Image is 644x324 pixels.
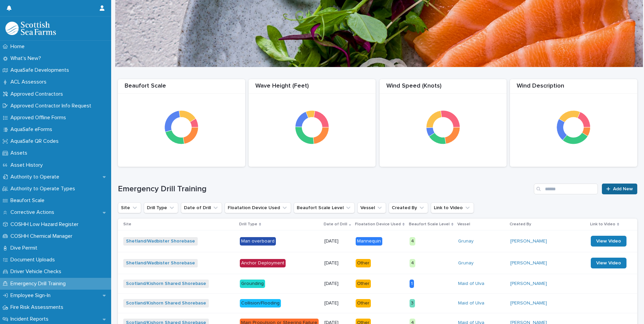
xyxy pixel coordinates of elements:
p: Incident Reports [8,316,54,322]
div: Other [356,280,371,288]
a: Grunay [458,238,474,244]
p: Home [8,43,30,50]
p: Fire Risk Assessments [8,304,69,311]
a: [PERSON_NAME] [510,238,547,244]
a: Add New [602,184,637,194]
div: Beaufort Scale [118,83,245,94]
button: Drill Type [144,202,178,213]
button: Created By [389,202,428,213]
div: Man overboard [240,237,276,246]
a: Shetland/Wadbister Shorebase [126,238,195,244]
p: Vessel [457,221,470,228]
p: Document Uploads [8,257,60,263]
a: Scotland/Kishorn Shared Shorebase [126,281,206,287]
p: AquaSafe QR Codes [8,138,64,144]
a: [PERSON_NAME] [510,260,547,266]
div: Wind Description [510,83,637,94]
a: Scotland/Kishorn Shared Shorebase [126,300,206,306]
span: View Video [596,261,621,265]
p: Corrective Actions [8,209,60,216]
p: [DATE] [324,281,351,287]
p: Authority to Operate Types [8,186,80,192]
button: Link to Video [431,202,474,213]
p: Link to Video [590,221,615,228]
p: Approved Contractor Info Request [8,103,97,109]
p: AquaSafe eForms [8,126,58,133]
p: Asset History [8,162,48,168]
tr: Scotland/Kishorn Shared Shorebase Grounding[DATE]Other1Maid of Ulva [PERSON_NAME] [118,274,637,294]
button: Beaufort Scale Level [294,202,355,213]
img: bPIBxiqnSb2ggTQWdOVV [5,22,56,35]
p: Beaufort Scale Level [409,221,450,228]
p: Beaufort Scale [8,197,50,204]
p: Floatation Device Used [355,221,401,228]
a: [PERSON_NAME] [510,281,547,287]
p: Dive Permit [8,245,43,251]
p: [DATE] [324,238,351,244]
span: View Video [596,239,621,244]
div: Other [356,299,371,307]
p: ACL Assessors [8,79,52,85]
p: [DATE] [324,260,351,266]
p: AquaSafe Developments [8,67,74,73]
p: Date of Drill [324,221,347,228]
span: Add New [613,187,633,191]
button: Floatation Device Used [225,202,291,213]
p: Created By [510,221,531,228]
div: Wind Speed (Knots) [380,83,507,94]
a: Maid of Ulva [458,281,484,287]
a: Grunay [458,260,474,266]
div: 1 [410,280,414,288]
p: Drill Type [239,221,257,228]
p: COSHH Chemical Manager [8,233,78,239]
button: Vessel [357,202,386,213]
div: 4 [410,237,415,246]
div: Collision/Flooding [240,299,281,307]
div: Mannequin [356,237,382,246]
a: [PERSON_NAME] [510,300,547,306]
a: View Video [591,236,626,247]
div: Other [356,259,371,267]
p: [DATE] [324,300,351,306]
tr: Shetland/Wadbister Shorebase Man overboard[DATE]Mannequin4Grunay [PERSON_NAME] View Video [118,230,637,252]
p: Authority to Operate [8,174,65,180]
h1: Emergency Drill Training [118,184,531,194]
button: Date of Drill [181,202,222,213]
a: Shetland/Wadbister Shorebase [126,260,195,266]
p: Assets [8,150,33,156]
input: Search [534,184,598,194]
p: COSHH Low Hazard Register [8,221,84,228]
p: Employee Sign-In [8,292,56,299]
a: Maid of Ulva [458,300,484,306]
p: Approved Offline Forms [8,115,71,121]
div: Grounding [240,280,265,288]
p: What's New? [8,55,46,62]
p: Site [123,221,131,228]
p: Driver Vehicle Checks [8,268,67,275]
p: Emergency Drill Training [8,281,71,287]
tr: Scotland/Kishorn Shared Shorebase Collision/Flooding[DATE]Other3Maid of Ulva [PERSON_NAME] [118,294,637,313]
tr: Shetland/Wadbister Shorebase Anchor Deployment[DATE]Other4Grunay [PERSON_NAME] View Video [118,252,637,274]
div: 3 [410,299,415,307]
div: Wave Height (Feet) [249,83,376,94]
a: View Video [591,258,626,268]
div: 4 [410,259,415,267]
div: Anchor Deployment [240,259,286,267]
button: Site [118,202,141,213]
p: Approved Contractors [8,91,68,97]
